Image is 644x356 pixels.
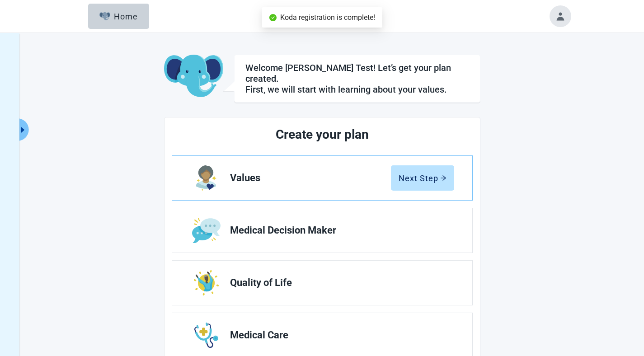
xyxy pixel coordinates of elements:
button: Expand menu [18,118,29,141]
span: Quality of Life [230,277,447,288]
div: Next Step [399,173,447,183]
button: Toggle account menu [550,5,571,27]
button: Next Steparrow-right [391,165,454,191]
img: Elephant [99,12,111,20]
span: caret-right [19,126,27,134]
span: arrow-right [440,175,447,181]
div: Home [99,12,138,21]
a: Edit Quality of Life section [172,261,472,305]
span: Values [230,173,391,183]
span: Koda registration is complete! [280,13,375,22]
a: Edit Medical Decision Maker section [172,208,472,253]
span: Medical Care [230,330,447,341]
span: Medical Decision Maker [230,225,447,236]
span: check-circle [269,14,277,21]
img: Koda Elephant [164,55,223,98]
button: ElephantHome [88,4,149,29]
a: Edit Values section [172,156,472,200]
div: Welcome [PERSON_NAME] Test! Let’s get your plan created. First, we will start with learning about... [245,62,469,95]
h2: Create your plan [206,125,439,145]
